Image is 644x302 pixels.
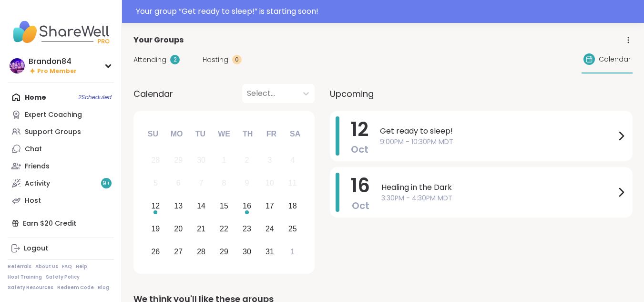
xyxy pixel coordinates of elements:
[151,199,160,212] div: 12
[168,196,189,217] div: Choose Monday, October 13th, 2025
[25,110,82,120] div: Expert Coaching
[243,222,251,235] div: 23
[168,173,189,194] div: Not available Monday, October 6th, 2025
[190,124,211,145] div: Tu
[381,182,615,193] span: Healing in the Dark
[282,150,303,171] div: Not available Saturday, October 4th, 2025
[222,177,226,189] div: 8
[151,222,160,235] div: 19
[8,263,31,270] a: Referrals
[35,263,58,270] a: About Us
[237,124,258,145] div: Th
[203,55,228,65] span: Hosting
[151,245,160,258] div: 26
[25,179,50,188] div: Activity
[288,177,297,189] div: 11
[191,219,212,239] div: Choose Tuesday, October 21st, 2025
[351,172,370,199] span: 16
[197,154,205,167] div: 30
[259,150,280,171] div: Not available Friday, October 3rd, 2025
[259,219,280,239] div: Choose Friday, October 24th, 2025
[266,245,274,258] div: 31
[330,87,374,100] span: Upcoming
[220,222,228,235] div: 22
[380,137,615,147] span: 9:00PM - 10:30PM MDT
[145,241,166,262] div: Choose Sunday, October 26th, 2025
[176,177,181,189] div: 6
[237,173,257,194] div: Not available Thursday, October 9th, 2025
[145,150,166,171] div: Not available Sunday, September 28th, 2025
[174,199,183,212] div: 13
[197,245,205,258] div: 28
[214,124,235,145] div: We
[133,87,173,100] span: Calendar
[8,274,42,281] a: Host Training
[166,124,187,145] div: Mo
[245,177,249,189] div: 9
[153,177,158,189] div: 5
[214,196,235,217] div: Choose Wednesday, October 15th, 2025
[351,143,368,156] span: Oct
[10,58,25,73] img: Brandon84
[266,177,274,189] div: 10
[282,173,303,194] div: Not available Saturday, October 11th, 2025
[351,116,368,143] span: 12
[267,154,272,167] div: 3
[145,173,166,194] div: Not available Sunday, October 5th, 2025
[168,150,189,171] div: Not available Monday, September 29th, 2025
[214,219,235,239] div: Choose Wednesday, October 22nd, 2025
[237,241,257,262] div: Choose Thursday, October 30th, 2025
[8,284,53,291] a: Safety Resources
[37,67,77,75] span: Pro Member
[62,263,72,270] a: FAQ
[282,241,303,262] div: Choose Saturday, November 1st, 2025
[197,199,205,212] div: 14
[8,123,114,140] a: Support Groups
[8,240,114,257] a: Logout
[282,196,303,217] div: Choose Saturday, October 18th, 2025
[174,245,183,258] div: 27
[220,199,228,212] div: 15
[282,219,303,239] div: Choose Saturday, October 25th, 2025
[261,124,282,145] div: Fr
[174,222,183,235] div: 20
[220,245,228,258] div: 29
[288,222,297,235] div: 25
[237,219,257,239] div: Choose Thursday, October 23rd, 2025
[144,149,304,263] div: month 2025-10
[8,175,114,192] a: Activity9+
[237,150,257,171] div: Not available Thursday, October 2nd, 2025
[145,196,166,217] div: Choose Sunday, October 12th, 2025
[214,241,235,262] div: Choose Wednesday, October 29th, 2025
[98,284,109,291] a: Blog
[243,245,251,258] div: 30
[191,173,212,194] div: Not available Tuesday, October 7th, 2025
[133,34,184,46] span: Your Groups
[25,145,42,154] div: Chat
[174,154,183,167] div: 29
[170,55,180,64] div: 2
[168,219,189,239] div: Choose Monday, October 20th, 2025
[288,199,297,212] div: 18
[168,241,189,262] div: Choose Monday, October 27th, 2025
[599,54,631,64] span: Calendar
[191,196,212,217] div: Choose Tuesday, October 14th, 2025
[243,199,251,212] div: 16
[57,284,94,291] a: Redeem Code
[151,154,160,167] div: 28
[352,199,369,212] span: Oct
[214,150,235,171] div: Not available Wednesday, October 1st, 2025
[133,55,166,65] span: Attending
[8,157,114,175] a: Friends
[199,177,204,189] div: 7
[381,193,615,203] span: 3:30PM - 4:30PM MDT
[266,199,274,212] div: 17
[197,222,205,235] div: 21
[245,154,249,167] div: 2
[380,125,615,137] span: Get ready to sleep!
[24,244,48,253] div: Logout
[145,219,166,239] div: Choose Sunday, October 19th, 2025
[290,245,295,258] div: 1
[285,124,306,145] div: Sa
[25,127,81,137] div: Support Groups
